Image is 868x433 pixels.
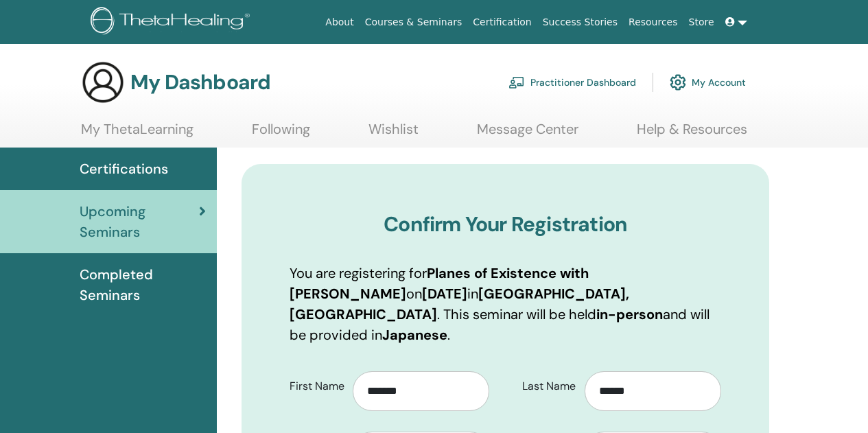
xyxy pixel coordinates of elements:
[368,121,419,148] a: Wishlist
[252,121,310,148] a: Following
[290,264,589,303] b: Planes of Existence with [PERSON_NAME]
[290,212,721,237] h3: Confirm Your Registration
[80,159,168,179] span: Certifications
[81,60,125,104] img: generic-user-icon.jpg
[508,76,525,89] img: chalkboard-teacher.svg
[623,10,683,35] a: Resources
[670,67,746,97] a: My Account
[596,305,663,323] b: in-person
[382,326,447,344] b: Japanese
[360,10,468,35] a: Courses & Seminars
[130,70,270,95] h3: My Dashboard
[422,285,467,303] b: [DATE]
[477,121,578,148] a: Message Center
[320,10,359,35] a: About
[80,201,199,242] span: Upcoming Seminars
[670,71,686,94] img: cog.svg
[537,10,623,35] a: Success Stories
[637,121,747,148] a: Help & Resources
[683,10,720,35] a: Store
[279,373,353,399] label: First Name
[508,67,636,97] a: Practitioner Dashboard
[290,263,721,345] p: You are registering for on in . This seminar will be held and will be provided in .
[91,7,255,38] img: logo.png
[80,264,206,305] span: Completed Seminars
[467,10,537,35] a: Certification
[512,373,585,399] label: Last Name
[81,121,193,148] a: My ThetaLearning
